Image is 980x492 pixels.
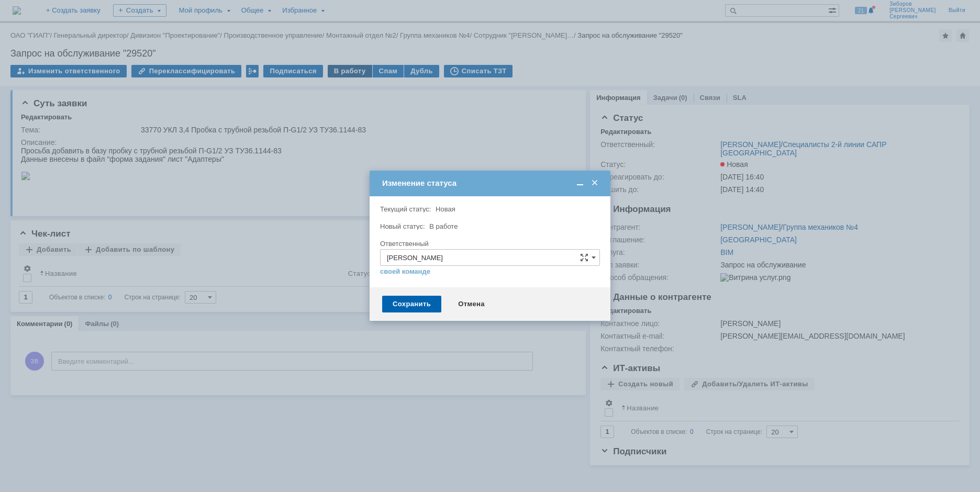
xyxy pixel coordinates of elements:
div: Изменение статуса [382,178,600,188]
label: Текущий статус: [380,205,431,213]
label: Новый статус: [380,222,425,230]
span: Сложная форма [580,253,588,262]
div: Ответственный [380,240,598,247]
span: Свернуть (Ctrl + M) [575,178,585,188]
span: В работе [429,222,458,230]
span: Закрыть [589,178,600,188]
a: своей команде [380,267,430,276]
span: Новая [436,205,455,213]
